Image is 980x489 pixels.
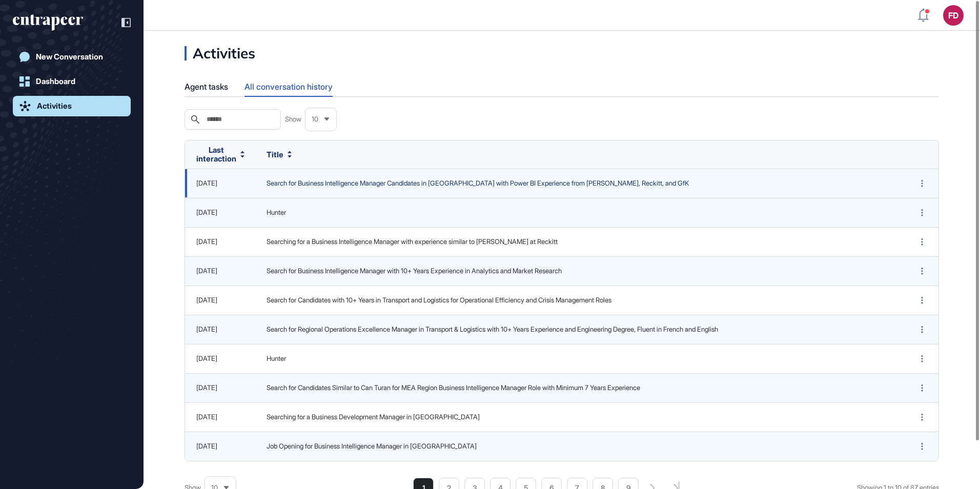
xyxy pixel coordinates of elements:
[185,77,228,97] div: Agent tasks
[285,114,301,125] span: Show
[13,96,131,116] a: Activities
[196,237,217,246] span: [DATE]
[267,150,283,159] span: Title
[196,267,217,275] span: [DATE]
[267,237,892,247] span: Searching for a Business Intelligence Manager with experience similar to [PERSON_NAME] at Reckitt
[13,14,83,31] div: entrapeer-logo
[196,179,217,187] span: [DATE]
[267,324,892,335] span: Search for Regional Operations Excellence Manager in Transport & Logistics with 10+ Years Experie...
[267,412,892,422] span: Searching for a Business Development Manager in [GEOGRAPHIC_DATA]
[185,46,255,60] div: Activities
[943,5,964,26] button: FD
[196,383,217,392] span: [DATE]
[267,354,892,364] span: Hunter
[267,295,892,305] span: Search for Candidates with 10+ Years in Transport and Logistics for Operational Efficiency and Cr...
[36,77,75,86] div: Dashboard
[13,71,131,92] a: Dashboard
[196,146,236,164] span: Last interaction
[312,115,318,123] span: 10
[267,383,892,393] span: Search for Candidates Similar to Can Turan for MEA Region Business Intelligence Manager Role with...
[196,325,217,333] span: [DATE]
[196,354,217,362] span: [DATE]
[13,47,131,67] a: New Conversation
[36,52,103,62] div: New Conversation
[196,146,244,164] button: Last interaction
[267,266,892,276] span: Search for Business Intelligence Manager with 10+ Years Experience in Analytics and Market Research
[196,296,217,304] span: [DATE]
[267,441,892,452] span: Job Opening for Business Intelligence Manager in [GEOGRAPHIC_DATA]
[196,208,217,216] span: [DATE]
[37,101,72,111] div: Activities
[267,150,292,159] button: Title
[244,77,333,96] div: All conversation history
[267,208,892,218] span: Hunter
[196,413,217,421] span: [DATE]
[267,178,892,189] span: Search for Business Intelligence Manager Candidates in [GEOGRAPHIC_DATA] with Power BI Experience...
[196,442,217,450] span: [DATE]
